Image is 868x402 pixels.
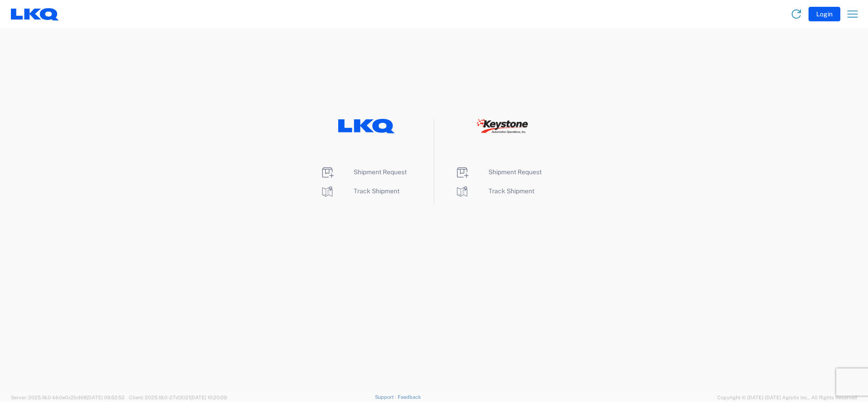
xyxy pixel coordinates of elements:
a: Shipment Request [455,168,542,176]
span: Shipment Request [488,168,542,176]
span: [DATE] 09:52:52 [87,395,125,400]
a: Track Shipment [455,187,534,195]
span: Client: 2025.18.0-27d3021 [129,395,227,400]
a: Track Shipment [320,187,399,195]
span: Shipment Request [354,168,407,176]
button: Login [809,7,840,21]
a: Feedback [398,394,421,400]
a: Support [375,394,398,400]
span: Server: 2025.18.0-bb0e0c2bd68 [11,395,125,400]
span: Track Shipment [488,187,534,195]
a: Shipment Request [320,168,407,176]
span: Copyright © [DATE]-[DATE] Agistix Inc., All Rights Reserved [717,393,857,402]
span: Track Shipment [354,187,399,195]
span: [DATE] 10:20:09 [190,395,227,400]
